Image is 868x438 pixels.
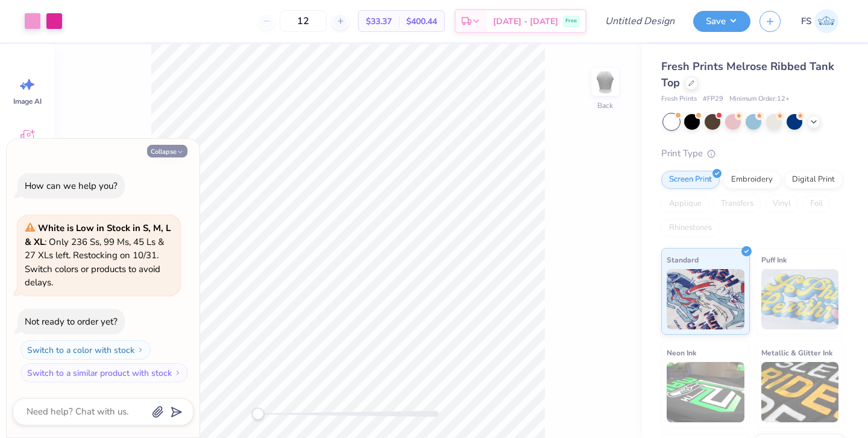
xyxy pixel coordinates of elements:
[667,269,744,329] img: Standard
[661,94,697,104] span: Fresh Prints
[667,346,696,359] span: Neon Ink
[20,363,188,382] button: Switch to a similar product with stock
[593,70,617,94] img: Back
[252,408,264,420] div: Accessibility label
[25,316,118,328] div: Not ready to order yet?
[713,195,761,213] div: Transfers
[20,340,151,360] button: Switch to a color with stock
[25,222,171,248] strong: White is Low in Stock in S, M, L & XL
[597,100,613,111] div: Back
[565,17,577,25] span: Free
[493,15,558,28] span: [DATE] - [DATE]
[814,9,838,33] img: Frankie Spizzirri
[661,59,834,90] span: Fresh Prints Melrose Ribbed Tank Top
[801,14,811,28] span: FS
[761,269,839,329] img: Puff Ink
[802,195,831,213] div: Foil
[147,145,187,157] button: Collapse
[723,171,781,189] div: Embroidery
[596,9,684,33] input: Untitled Design
[366,15,392,28] span: $33.37
[280,10,327,32] input: – –
[796,9,844,33] a: FS
[137,346,144,354] img: Switch to a color with stock
[729,94,790,104] span: Minimum Order: 12 +
[761,346,832,359] span: Metallic & Glitter Ink
[661,219,720,237] div: Rhinestones
[761,362,839,422] img: Metallic & Glitter Ink
[667,253,699,266] span: Standard
[761,253,787,266] span: Puff Ink
[13,97,42,106] span: Image AI
[25,180,118,192] div: How can we help you?
[661,147,844,160] div: Print Type
[174,369,181,376] img: Switch to a similar product with stock
[661,195,709,213] div: Applique
[667,362,744,422] img: Neon Ink
[406,15,437,28] span: $400.44
[693,11,750,32] button: Save
[661,171,720,189] div: Screen Print
[765,195,799,213] div: Vinyl
[25,222,171,288] span: : Only 236 Ss, 99 Ms, 45 Ls & 27 XLs left. Restocking on 10/31. Switch colors or products to avoi...
[784,171,843,189] div: Digital Print
[703,94,723,104] span: # FP29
